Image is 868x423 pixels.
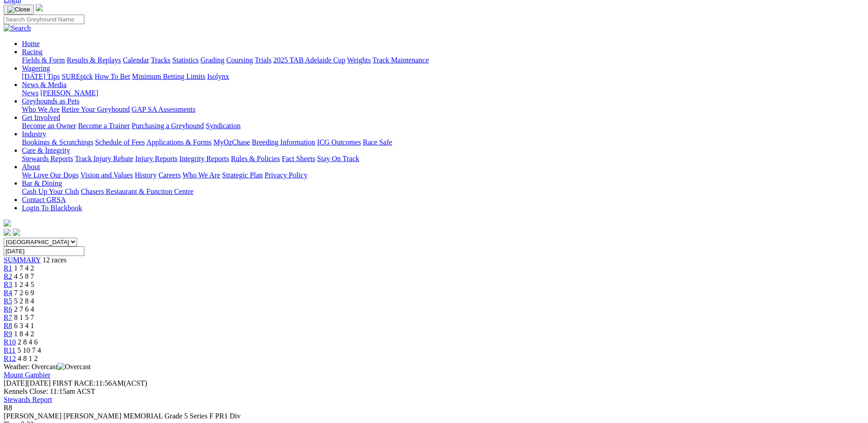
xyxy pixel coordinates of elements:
[22,89,38,97] a: News
[22,155,73,162] a: Stewards Reports
[40,89,98,97] a: [PERSON_NAME]
[22,81,67,89] a: News & Media
[4,363,91,371] span: Weather: Overcast
[373,56,429,64] a: Track Maintenance
[179,155,229,162] a: Integrity Reports
[80,171,133,179] a: Vision and Values
[4,338,16,346] a: R10
[226,56,253,64] a: Coursing
[132,105,196,113] a: GAP SA Assessments
[22,204,82,212] a: Login To Blackbook
[4,24,31,32] img: Search
[132,73,205,80] a: Minimum Betting Limits
[22,171,78,179] a: We Love Our Dogs
[22,56,65,64] a: Fields & Form
[95,73,130,80] a: How To Bet
[4,330,12,338] a: R9
[363,138,392,146] a: Race Safe
[4,355,16,362] a: R12
[22,196,66,204] a: Contact GRSA
[146,138,212,146] a: Applications & Forms
[4,396,52,403] a: Stewards Report
[22,97,79,105] a: Greyhounds as Pets
[22,171,864,179] div: About
[67,56,121,64] a: Results & Replays
[132,122,204,130] a: Purchasing a Greyhound
[42,256,67,264] span: 12 races
[158,171,181,179] a: Careers
[4,297,12,305] a: R5
[282,155,315,162] a: Fact Sheets
[4,281,12,288] span: R3
[22,163,40,171] a: About
[22,114,60,121] a: Get Involved
[4,346,16,354] a: R11
[4,256,41,264] a: SUMMARY
[52,379,95,387] span: FIRST RACE:
[4,322,12,329] span: R8
[14,305,34,313] span: 2 7 6 4
[22,188,864,196] div: Bar & Dining
[22,138,864,146] div: Industry
[81,188,193,195] a: Chasers Restaurant & Function Centre
[265,171,307,179] a: Privacy Policy
[14,272,34,280] span: 4 5 8 7
[252,138,315,146] a: Breeding Information
[4,313,12,321] a: R7
[22,122,76,130] a: Become an Owner
[14,313,34,321] span: 8 1 5 7
[22,73,60,80] a: [DATE] Tips
[95,138,145,146] a: Schedule of Fees
[22,89,864,97] div: News & Media
[18,355,38,362] span: 4 8 1 2
[182,171,220,179] a: Who We Are
[22,40,40,47] a: Home
[22,138,93,146] a: Bookings & Scratchings
[18,338,38,346] span: 2 8 4 6
[4,289,12,297] span: R4
[4,229,11,236] img: facebook.svg
[4,219,11,227] img: logo-grsa-white.png
[22,146,70,154] a: Care & Integrity
[135,155,177,162] a: Injury Reports
[62,73,93,80] a: SUREpick
[4,412,864,420] div: [PERSON_NAME] [PERSON_NAME] MEMORIAL Grade 5 Series F PR1 Div
[22,179,62,187] a: Bar & Dining
[317,138,361,146] a: ICG Outcomes
[4,5,34,15] button: Toggle navigation
[4,404,12,412] span: R8
[13,229,20,236] img: twitter.svg
[4,264,12,272] a: R1
[22,122,864,130] div: Get Involved
[14,289,34,297] span: 7 2 6 9
[4,371,51,379] a: Mount Gambier
[17,346,41,354] span: 5 10 7 4
[206,122,240,130] a: Syndication
[317,155,359,162] a: Stay On Track
[22,130,46,138] a: Industry
[255,56,271,64] a: Trials
[4,272,12,280] a: R2
[78,122,130,130] a: Become a Trainer
[22,188,79,195] a: Cash Up Your Club
[62,105,130,113] a: Retire Your Greyhound
[22,48,42,56] a: Racing
[22,64,50,72] a: Wagering
[222,171,263,179] a: Strategic Plan
[4,305,12,313] a: R6
[7,6,30,13] img: Close
[22,105,60,113] a: Who We Are
[213,138,250,146] a: MyOzChase
[347,56,371,64] a: Weights
[14,330,34,338] span: 1 8 4 2
[22,155,864,163] div: Care & Integrity
[231,155,280,162] a: Rules & Policies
